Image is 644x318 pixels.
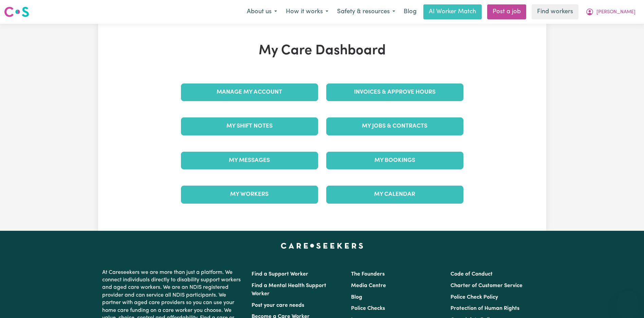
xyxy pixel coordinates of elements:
button: My Account [581,5,640,19]
a: Code of Conduct [450,272,493,277]
span: [PERSON_NAME] [596,8,636,16]
a: Manage My Account [181,83,318,101]
a: Post a job [487,4,526,19]
button: How it works [281,5,333,19]
a: Police Checks [351,306,385,311]
a: My Jobs & Contracts [326,117,463,135]
iframe: Button to launch messaging window [617,291,639,313]
a: Careseekers logo [4,4,29,20]
a: Careseekers home page [281,243,363,248]
a: My Shift Notes [181,117,318,135]
a: Blog [351,295,362,300]
a: The Founders [351,272,385,277]
a: My Messages [181,152,318,169]
a: Media Centre [351,283,386,288]
a: Police Check Policy [450,295,498,300]
a: Protection of Human Rights [450,306,519,311]
a: AI Worker Match [423,4,482,19]
button: Safety & resources [333,5,400,19]
a: Charter of Customer Service [450,283,522,288]
a: Find a Support Worker [252,272,308,277]
a: My Calendar [326,186,463,203]
h1: My Care Dashboard [177,43,467,59]
a: Find a Mental Health Support Worker [252,283,326,297]
a: Find workers [532,4,578,19]
a: Blog [400,4,421,19]
a: My Workers [181,186,318,203]
button: About us [242,5,281,19]
img: Careseekers logo [4,6,29,18]
a: My Bookings [326,152,463,169]
a: Invoices & Approve Hours [326,83,463,101]
a: Post your care needs [252,303,304,308]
